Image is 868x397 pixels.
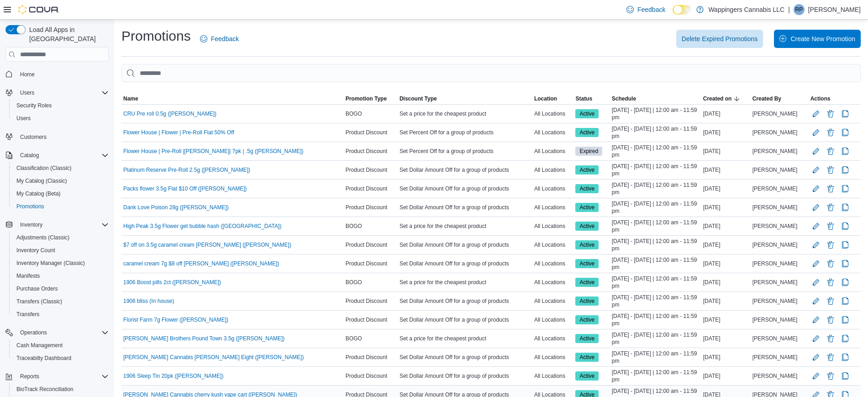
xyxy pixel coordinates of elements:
span: All Locations [534,241,565,249]
span: Active [579,241,594,249]
a: caramel cream 7g $8 off [PERSON_NAME] ([PERSON_NAME]) [123,260,279,267]
div: [DATE] [701,221,751,232]
span: Inventory Count [16,247,55,254]
span: Customers [16,131,109,143]
span: Security Roles [16,102,52,109]
span: Name [123,95,138,102]
a: Adjustments (Classic) [13,232,73,243]
span: [DATE] - [DATE] | 12:00 am - 11:59 pm [612,219,700,233]
span: Active [579,128,594,137]
span: [PERSON_NAME] [752,335,798,342]
button: Delete Promotion [825,183,836,194]
a: Transfers (Classic) [13,296,66,307]
span: [PERSON_NAME] [752,297,798,305]
a: Dank Love Poison 28g ([PERSON_NAME]) [123,204,229,211]
span: Discount Type [400,95,437,102]
div: Set Dollar Amount Off for a group of products [398,352,532,363]
a: Promotions [13,201,48,212]
span: BOGO [346,110,362,117]
span: [DATE] - [DATE] | 12:00 am - 11:59 pm [612,106,700,121]
a: Transfers [13,309,43,320]
span: Purchase Orders [16,285,58,292]
span: Operations [20,329,47,336]
span: Users [13,113,109,124]
span: Product Discount [346,204,387,211]
span: Transfers [13,309,109,320]
button: Delete Promotion [825,164,836,175]
span: Traceabilty Dashboard [13,353,109,364]
span: Inventory Manager (Classic) [13,258,109,269]
span: Feedback [211,34,239,43]
div: Set a price for the cheapest product [398,221,532,232]
a: Customers [16,132,50,143]
span: BioTrack Reconciliation [16,386,74,393]
button: Edit Promotion [810,221,821,232]
span: Actions [810,95,831,102]
span: Transfers (Classic) [13,296,109,307]
button: Edit Promotion [810,164,821,175]
button: Edit Promotion [810,277,821,288]
div: Set Dollar Amount Off for a group of products [398,164,532,175]
button: Delete Promotion [825,371,836,381]
div: Set Dollar Amount Off for a group of products [398,239,532,250]
span: [PERSON_NAME] [752,129,798,136]
span: Reports [16,371,109,382]
img: Cova [18,5,59,14]
span: Active [575,184,599,193]
button: Clone Promotion [840,314,851,325]
span: All Locations [534,185,565,192]
button: Transfers (Classic) [9,295,112,308]
span: Home [16,68,109,79]
span: Active [575,128,599,137]
span: Status [575,95,592,102]
button: Delete Promotion [825,296,836,307]
span: Cash Management [13,340,109,351]
span: Location [534,95,557,102]
span: BioTrack Reconciliation [13,384,109,395]
input: Dark Mode [673,5,692,15]
button: Delete Promotion [825,202,836,213]
span: Product Discount [346,166,387,174]
a: Inventory Manager (Classic) [13,258,89,269]
span: [PERSON_NAME] [752,260,798,267]
button: Edit Promotion [810,108,821,119]
span: All Locations [534,279,565,286]
a: Traceabilty Dashboard [13,353,75,364]
span: [DATE] - [DATE] | 12:00 am - 11:59 pm [612,312,700,327]
p: | [788,4,790,15]
span: Active [579,110,594,118]
span: Expired [579,147,598,155]
button: Edit Promotion [810,183,821,194]
div: Ripal Patel [794,4,805,15]
span: BOGO [346,335,362,342]
button: Clone Promotion [840,146,851,157]
span: Customers [20,133,47,141]
button: Purchase Orders [9,282,112,295]
span: Active [579,297,594,305]
div: [DATE] [701,164,751,175]
span: [PERSON_NAME] [752,241,798,249]
span: [PERSON_NAME] [752,148,798,155]
span: Active [579,278,594,286]
div: [DATE] [701,314,751,325]
span: [PERSON_NAME] [752,316,798,323]
button: My Catalog (Beta) [9,187,112,200]
span: Active [575,278,599,287]
button: Clone Promotion [840,202,851,213]
button: Clone Promotion [840,127,851,138]
button: Transfers [9,308,112,321]
span: Operations [16,327,109,338]
a: Users [13,113,34,124]
button: Schedule [610,93,701,104]
button: Clone Promotion [840,108,851,119]
div: Set Dollar Amount Off for a group of products [398,202,532,213]
span: Catalog [16,150,109,161]
span: Traceabilty Dashboard [16,355,71,362]
button: Delete Promotion [825,352,836,363]
button: Cash Management [9,339,112,352]
span: [PERSON_NAME] [752,166,798,174]
button: Delete Promotion [825,333,836,344]
div: [DATE] [701,108,751,119]
a: Manifests [13,270,43,281]
div: Set Percent Off for a group of products [398,127,532,138]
